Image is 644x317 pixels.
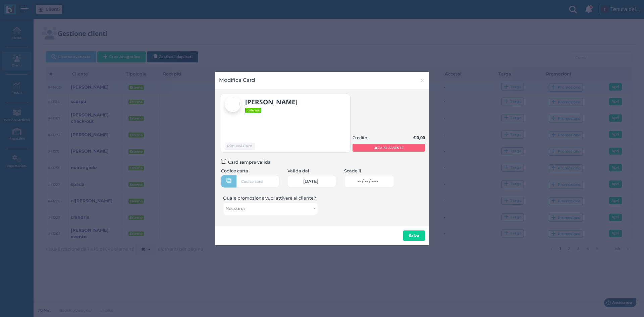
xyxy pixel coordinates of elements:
label: Codice carta [221,168,248,174]
span: -- / -- / ---- [358,179,378,184]
span: Assistenza [20,5,44,10]
span: Nessuna [225,206,313,211]
span: Esterno [245,108,262,113]
h4: Modifica Card [219,76,255,84]
label: Scade il [344,168,361,174]
a: [PERSON_NAME] Esterno [225,96,318,113]
label: Quale promozione vuoi attivare al cliente? [223,195,316,201]
span: [DATE] [303,179,318,184]
input: Codice card [236,175,279,188]
b: € 0,00 [413,135,425,141]
button: Nessuna [223,203,318,215]
b: [PERSON_NAME] [245,97,298,106]
span: CARD ASSENTE [353,144,425,151]
b: Salva [409,233,419,238]
span: × [420,76,425,85]
label: Valida dal [287,168,309,174]
h5: Credito: [353,135,368,140]
span: Card sempre valida [228,159,271,165]
button: Salva [403,230,425,241]
button: Rimuovi Card [225,143,255,150]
